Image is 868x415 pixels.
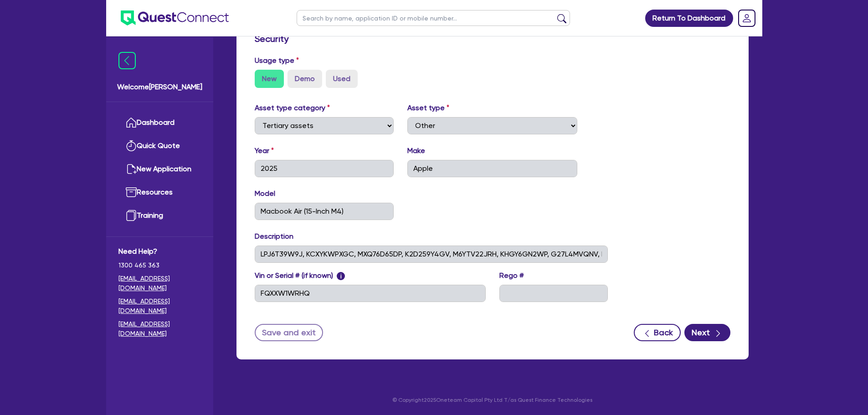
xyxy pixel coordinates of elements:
[255,33,730,44] h3: Security
[255,70,284,88] label: New
[645,10,733,27] a: Return To Dashboard
[126,164,137,174] img: new-application
[255,102,330,113] label: Asset type category
[118,181,201,204] a: Resources
[126,210,137,221] img: training
[337,272,345,280] span: i
[255,324,324,341] button: Save and exit
[297,10,570,26] input: Search by name, application ID or mobile number...
[118,274,201,293] a: [EMAIL_ADDRESS][DOMAIN_NAME]
[118,297,201,316] a: [EMAIL_ADDRESS][DOMAIN_NAME]
[118,158,201,181] a: New Application
[735,6,759,30] a: Dropdown toggle
[255,145,274,156] label: Year
[684,324,730,341] button: Next
[407,102,449,113] label: Asset type
[126,140,137,151] img: quick-quote
[407,145,425,156] label: Make
[126,187,137,198] img: resources
[499,270,524,281] label: Rego #
[326,70,358,88] label: Used
[118,204,201,227] a: Training
[118,246,201,257] span: Need Help?
[230,396,755,404] p: © Copyright 2025 Oneteam Capital Pty Ltd T/as Quest Finance Technologies
[255,188,275,199] label: Model
[117,82,202,92] span: Welcome [PERSON_NAME]
[255,55,299,66] label: Usage type
[118,261,201,270] span: 1300 465 363
[255,231,293,242] label: Description
[118,52,136,69] img: icon-menu-close
[634,324,681,341] button: Back
[118,319,201,338] a: [EMAIL_ADDRESS][DOMAIN_NAME]
[121,10,229,26] img: quest-connect-logo-blue
[255,270,345,281] label: Vin or Serial # (if known)
[118,134,201,158] a: Quick Quote
[288,70,322,88] label: Demo
[118,111,201,134] a: Dashboard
